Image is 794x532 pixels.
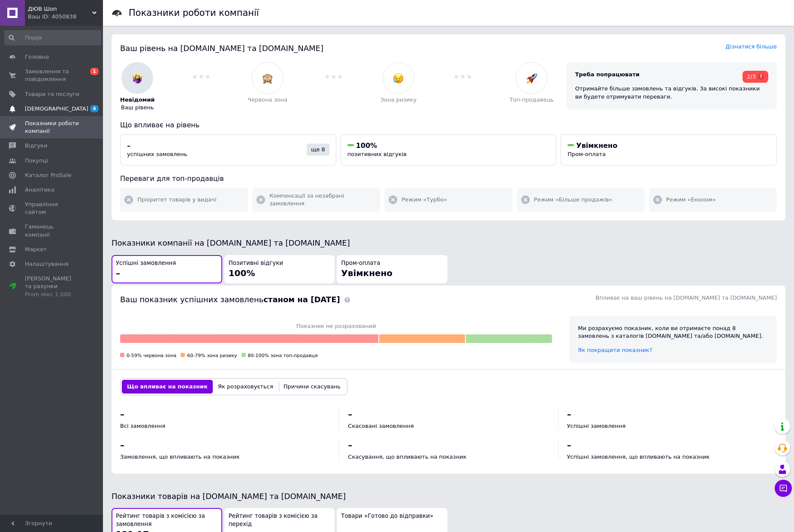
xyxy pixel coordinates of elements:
[90,105,99,112] span: 4
[347,151,407,157] span: позитивних відгуків
[348,423,414,429] span: Скасовані замовлення
[25,120,79,135] span: Показники роботи компанії
[28,13,103,21] div: Ваш ID: 4050838
[120,295,340,304] span: Ваш показник успішних замовлень
[127,151,187,157] span: успішних замовлень
[116,259,176,268] span: Успішні замовлення
[132,73,143,84] img: :woman-shrugging:
[213,380,278,394] button: Як розраховується
[248,96,287,104] span: Червона зона
[112,492,346,501] span: Показники товарів на [DOMAIN_NAME] та [DOMAIN_NAME]
[120,134,336,165] button: –успішних замовленьще 8
[120,174,224,183] span: Переваги для топ-продавців
[578,347,652,353] a: Як покращити показник?
[120,454,240,460] span: Замовлення, що впливають на показник
[90,68,99,75] span: 1
[248,353,318,358] span: 80-100% зона топ-продавця
[112,255,222,284] button: Успішні замовлення–
[120,440,124,450] span: –
[25,68,79,83] span: Замовлення та повідомлення
[120,96,155,104] span: Невідомий
[25,223,79,238] span: Гаманець компанії
[567,440,571,450] span: –
[575,71,640,78] span: Треба попрацювати
[575,85,768,100] div: Отримайте більше замовлень та відгуків. За високі показники ви будете отримувати переваги.
[129,8,259,18] h1: Показники роботи компанії
[262,73,273,84] img: :see_no_evil:
[263,295,340,304] b: станом на [DATE]
[269,192,376,207] span: Компенсації за незабрані замовлення
[402,196,447,204] span: Режим «Турбо»
[743,71,768,83] div: 2/3
[278,380,346,394] button: Причини скасувань
[578,325,768,340] div: Ми розрахуємо показник, коли ви отримаєте понад 8 замовлень з каталогів [DOMAIN_NAME] та/або [DOM...
[348,440,352,450] span: –
[567,409,571,419] span: –
[121,104,154,111] span: Ваш рівень
[229,512,331,528] span: Рейтинг товарів з комісією за перехід
[137,196,217,204] span: Пріоритет товарів у видачі
[25,201,79,216] span: Управління сайтом
[116,268,120,278] span: –
[393,73,404,84] img: :disappointed_relieved:
[348,409,352,419] span: –
[337,255,447,284] button: Пром-оплатаУвімкнено
[25,157,48,165] span: Покупці
[341,268,392,278] span: Увімкнено
[758,74,764,80] span: ?
[25,142,47,150] span: Відгуки
[120,409,124,419] span: –
[127,141,130,150] span: –
[576,141,617,150] span: Увімкнено
[380,96,417,104] span: Зона ризику
[25,246,47,253] span: Маркет
[568,151,606,157] span: Пром-оплата
[25,291,79,298] div: Prom мікс 1 000
[510,96,554,104] span: Топ-продавець
[112,238,350,247] span: Показники компанії на [DOMAIN_NAME] та [DOMAIN_NAME]
[25,90,79,98] span: Товари та послуги
[526,73,537,84] img: :rocket:
[561,134,777,165] button: УвімкненоПром-оплата
[127,353,176,358] span: 0-59% червона зона
[25,275,79,298] span: [PERSON_NAME] та рахунки
[229,268,255,278] span: 100%
[187,353,237,358] span: 60-79% зона ризику
[567,423,626,429] span: Успішні замовлення
[595,295,777,301] span: Впливає на ваш рівень на [DOMAIN_NAME] та [DOMAIN_NAME]
[4,30,101,45] input: Пошук
[356,141,377,150] span: 100%
[25,186,54,194] span: Аналітика
[120,121,199,129] span: Що впливає на рівень
[534,196,613,204] span: Режим «Більше продажів»
[666,196,716,204] span: Режим «Економ»
[116,512,218,528] span: Рейтинг товарів з комісією за замовлення
[775,480,792,497] button: Чат з покупцем
[120,423,165,429] span: Всі замовлення
[122,380,213,394] button: Що впливає на показник
[229,259,283,268] span: Позитивні відгуки
[120,322,552,330] span: Показник не розрахований
[307,144,329,156] div: ще 8
[25,171,71,179] span: Каталог ProSale
[725,43,777,50] a: Дізнатися більше
[25,53,49,61] span: Головна
[28,5,92,13] span: ДЮВ Шоп
[341,134,557,165] button: 100%позитивних відгуків
[341,259,380,268] span: Пром-оплата
[224,255,335,284] button: Позитивні відгуки100%
[120,44,323,53] span: Ваш рівень на [DOMAIN_NAME] та [DOMAIN_NAME]
[348,454,466,460] span: Скасування, що впливають на показник
[341,512,433,520] span: Товари «Готово до відправки»
[25,260,69,268] span: Налаштування
[25,105,88,113] span: [DEMOGRAPHIC_DATA]
[567,454,710,460] span: Успішні замовлення, що впливають на показник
